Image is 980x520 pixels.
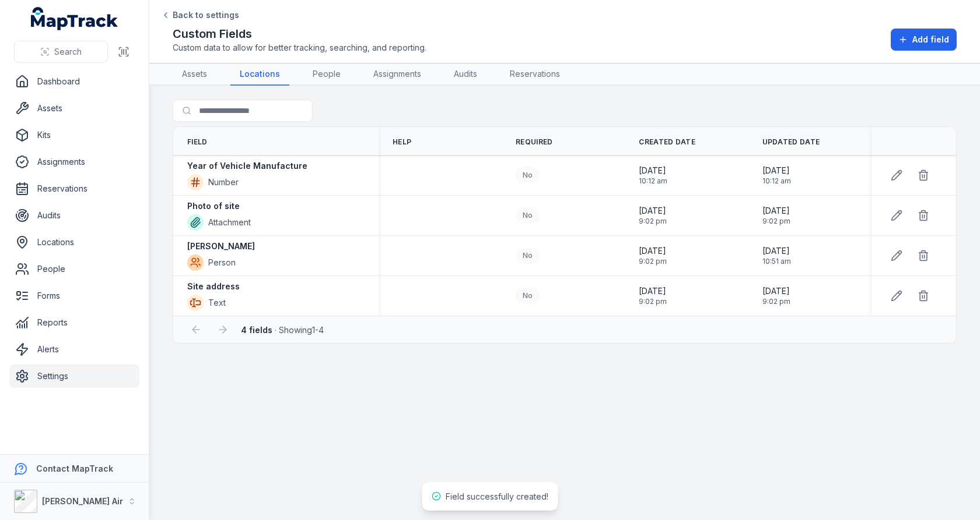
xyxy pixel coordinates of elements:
span: Search [54,46,82,58]
a: Assets [173,63,216,86]
a: Back to settings [161,9,239,21]
div: No [516,207,540,224]
span: 9:02 pm [639,217,667,226]
span: 9:02 pm [762,217,790,226]
button: Search [14,41,108,63]
span: Updated Date [762,137,820,147]
a: Assignments [9,150,139,174]
span: Custom data to allow for better tracking, searching, and reporting. [173,42,426,54]
a: Kits [9,123,139,147]
time: 11/11/2024, 9:02:59 pm [639,205,667,226]
h2: Custom Fields [173,26,426,42]
time: 12/11/2024, 10:51:46 am [762,245,791,266]
time: 11/11/2024, 9:02:33 pm [762,285,790,306]
strong: Site address [187,281,240,292]
span: Number [208,176,239,188]
a: Dashboard [9,70,139,93]
time: 15/08/2025, 10:12:51 am [762,165,791,186]
span: [DATE] [639,245,667,257]
span: [DATE] [639,165,667,176]
span: 10:12 am [762,176,791,186]
a: Locations [230,63,289,86]
span: Back to settings [173,9,239,21]
strong: Contact MapTrack [36,464,113,473]
a: Audits [444,63,487,86]
a: Alerts [9,338,139,361]
span: 9:02 pm [639,257,667,266]
span: [DATE] [762,245,791,257]
span: Field successfully created! [446,491,548,501]
strong: [PERSON_NAME] [187,240,255,252]
a: People [9,257,139,281]
strong: Year of Vehicle Manufacture [187,160,307,172]
span: · Showing 1 - 4 [241,325,324,335]
time: 11/11/2024, 9:02:17 pm [639,245,667,266]
span: Created Date [639,137,695,147]
time: 15/08/2025, 10:12:51 am [639,165,667,186]
a: MapTrack [31,7,118,30]
span: Help [393,137,411,147]
span: [DATE] [639,285,667,297]
span: [DATE] [762,205,790,217]
a: Assets [9,97,139,120]
span: [DATE] [762,165,791,176]
span: Field [187,137,208,147]
span: [DATE] [762,285,790,297]
span: 10:51 am [762,257,791,266]
div: No [516,167,540,183]
button: Add field [891,29,957,51]
span: 10:12 am [639,176,667,186]
span: Text [208,297,226,309]
div: No [516,288,540,304]
strong: Photo of site [187,200,240,212]
a: Forms [9,284,139,307]
span: 9:02 pm [639,297,667,306]
div: No [516,247,540,264]
span: Person [208,257,236,268]
strong: [PERSON_NAME] Air [42,496,123,506]
span: Add field [912,34,949,45]
time: 11/11/2024, 9:02:59 pm [762,205,790,226]
a: Reports [9,311,139,334]
time: 11/11/2024, 9:02:33 pm [639,285,667,306]
span: [DATE] [639,205,667,217]
a: Reservations [9,177,139,200]
span: Attachment [208,217,251,228]
a: Audits [9,204,139,227]
a: People [303,63,350,86]
span: 9:02 pm [762,297,790,306]
span: Required [516,137,552,147]
strong: 4 fields [241,325,272,335]
a: Reservations [501,63,569,86]
a: Locations [9,231,139,254]
a: Settings [9,365,139,388]
a: Assignments [364,63,430,86]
